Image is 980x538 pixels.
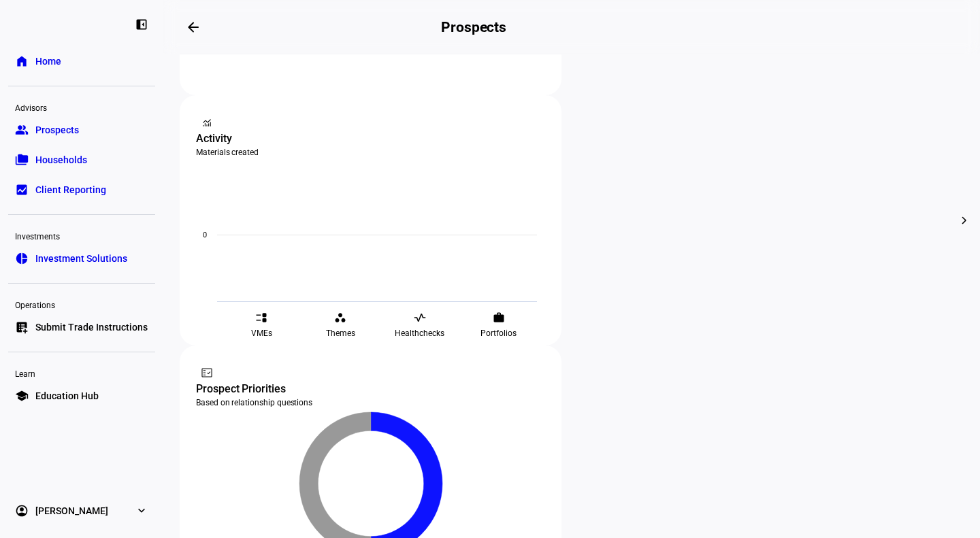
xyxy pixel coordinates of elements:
span: Households [35,153,87,167]
eth-mat-symbol: workspaces [334,312,346,324]
a: groupProspects [8,116,155,144]
div: Based on relationship questions [196,397,545,408]
span: Healthchecks [395,328,444,339]
span: Themes [326,328,355,339]
eth-mat-symbol: folder_copy [15,153,29,167]
eth-mat-symbol: vital_signs [414,312,426,324]
a: pie_chartInvestment Solutions [8,245,155,272]
eth-mat-symbol: expand_more [135,504,148,518]
mat-icon: chevron_right [956,212,973,229]
span: VMEs [251,328,272,339]
eth-mat-symbol: event_list [255,312,267,324]
h2: Prospects [441,19,506,35]
text: 0 [203,231,207,239]
eth-mat-symbol: account_circle [15,504,29,518]
div: Investments [8,226,155,245]
span: [PERSON_NAME] [35,504,108,518]
div: Activity [196,131,545,147]
eth-mat-symbol: left_panel_close [135,18,148,31]
a: bid_landscapeClient Reporting [8,176,155,203]
eth-mat-symbol: school [15,389,29,403]
div: Operations [8,295,155,314]
span: Prospects [35,123,79,137]
eth-mat-symbol: work [493,312,505,324]
div: Prospect Priorities [196,381,545,397]
div: Learn [8,363,155,382]
a: homeHome [8,48,155,75]
eth-mat-symbol: bid_landscape [15,183,29,197]
mat-icon: monitoring [200,116,214,129]
eth-mat-symbol: group [15,123,29,137]
a: folder_copyHouseholds [8,146,155,173]
eth-mat-symbol: pie_chart [15,252,29,265]
eth-mat-symbol: home [15,54,29,68]
div: Advisors [8,97,155,116]
mat-icon: fact_check [200,366,214,380]
span: Portfolios [480,328,517,339]
div: Materials created [196,147,545,158]
span: Client Reporting [35,183,106,197]
span: Investment Solutions [35,252,127,265]
span: Home [35,54,61,68]
span: Submit Trade Instructions [35,320,148,334]
mat-icon: arrow_backwards [185,19,201,35]
eth-mat-symbol: list_alt_add [15,320,29,334]
span: Education Hub [35,389,99,403]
